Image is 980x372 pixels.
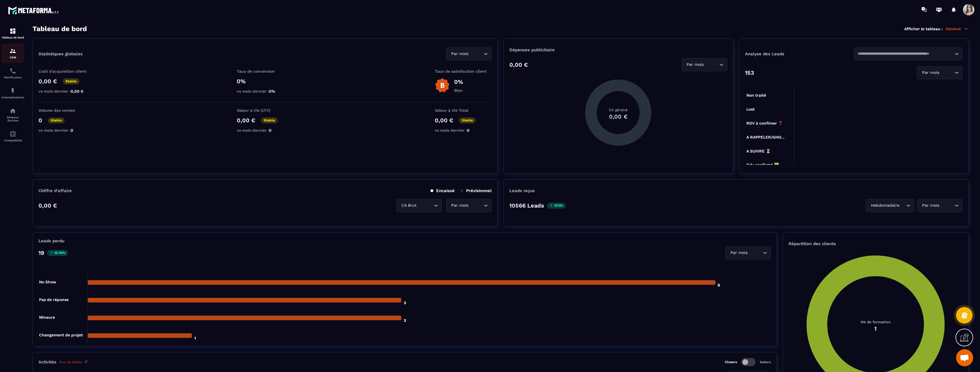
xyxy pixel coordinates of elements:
[746,107,755,111] tspan: Lost
[396,199,442,212] div: Search for option
[39,297,69,302] tspan: Pas de réponse
[430,188,455,193] p: Encaissé
[459,117,476,123] p: Stable
[38,51,83,56] p: Statistiques globales
[467,128,469,133] span: 0
[746,93,766,97] tspan: Non traité
[39,333,83,338] tspan: Changement de projet
[454,88,463,93] p: Bien
[1,83,24,103] a: automationsautomationsAutomatisations
[745,51,854,56] p: Analyse des Leads
[547,203,566,209] p: 47.1%
[729,250,749,256] span: Par mois
[509,188,535,193] p: Leads reçus
[237,89,294,93] p: vs mois dernier :
[746,121,783,126] tspan: RDV à confimer ❓
[38,78,57,85] p: 0,00 €
[1,23,24,43] a: formationformationTableau de bord
[705,62,718,68] input: Search for option
[469,202,482,209] input: Search for option
[956,349,973,366] a: Ouvrir le chat
[47,250,68,256] p: 15.79%
[454,78,463,85] p: 0%
[38,117,42,124] p: 0
[435,108,492,113] p: Valeur à Vie Total
[38,359,56,365] p: Activités
[746,135,785,139] tspan: A RAPPELER/GHO...
[509,61,528,68] p: 0,00 €
[38,188,72,193] p: Chiffre d’affaire
[789,241,963,246] p: Répartition des clients
[940,202,953,209] input: Search for option
[746,162,779,167] tspan: Rdv confirmé ✅
[1,56,24,59] p: CRM
[746,149,771,154] tspan: A SUIVRE ⏳
[1,63,24,83] a: schedulerschedulerPlanificateur
[509,202,544,209] p: 10566 Leads
[9,68,16,74] img: scheduler
[38,108,95,113] p: Volume des ventes
[237,128,294,133] p: vs mois dernier :
[917,199,963,212] div: Search for option
[38,249,44,256] p: 19
[400,202,418,209] span: CA Brut
[269,128,271,133] span: 0
[435,128,492,133] p: vs mois dernier :
[460,188,492,193] p: Prévisionnel
[725,246,771,259] div: Search for option
[1,126,24,146] a: accountantaccountantComptabilité
[237,108,294,113] p: Valeur à Vie (LTV)
[418,202,432,209] input: Search for option
[446,47,492,60] div: Search for option
[745,69,754,76] p: 153
[38,89,95,93] p: vs mois dernier :
[269,89,275,93] span: 0%
[237,117,255,124] p: 0,00 €
[1,116,24,122] p: Réseaux Sociaux
[38,128,95,133] p: vs mois dernier :
[38,238,64,243] p: Leads perdu
[237,69,294,74] p: Taux de conversion
[435,78,450,93] img: b-badge-o.b3b20ee6.svg
[946,26,969,31] p: Général
[9,48,16,54] img: formation
[71,128,73,133] span: 0
[39,280,56,284] tspan: No Show
[48,117,65,123] p: Stable
[1,96,24,99] p: Automatisations
[685,62,705,68] span: Par mois
[904,27,943,31] p: Afficher le tableau :
[450,202,469,209] span: Par mois
[940,70,953,76] input: Search for option
[9,131,16,137] img: accountant
[1,76,24,79] p: Planificateur
[8,5,59,15] img: logo
[38,202,57,209] p: 0,00 €
[749,250,761,256] input: Search for option
[261,117,278,123] p: Stable
[9,28,16,34] img: formation
[39,315,55,320] tspan: Mineure
[725,360,737,364] p: Closers
[435,69,492,74] p: Taux de satisfaction client
[869,202,901,209] span: Hebdomadaire
[1,139,24,142] p: Comptabilité
[682,58,727,71] div: Search for option
[71,89,83,93] span: 0,00 €
[901,202,905,209] input: Search for option
[63,78,79,84] p: Stable
[237,78,294,85] p: 0%
[866,199,914,212] div: Search for option
[9,107,16,114] img: social-network
[32,25,87,33] h3: Tableau de bord
[1,36,24,39] p: Tableau de bord
[760,360,771,364] p: Setters
[446,199,492,212] div: Search for option
[38,69,95,74] p: Coût d'acquisition client
[1,103,24,126] a: social-networksocial-networkRéseaux Sociaux
[469,51,482,57] input: Search for option
[59,360,88,364] a: Plus de détails
[509,47,727,52] p: Dépenses publicitaire
[1,43,24,63] a: formationformationCRM
[921,202,940,209] span: Par mois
